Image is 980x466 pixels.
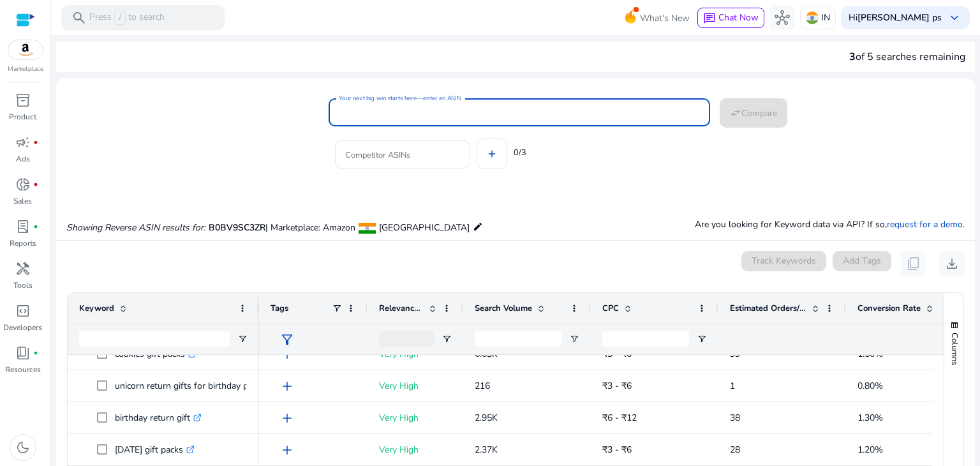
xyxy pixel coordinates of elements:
span: Estimated Orders/Month [730,303,806,314]
span: Chat Now [718,11,759,24]
span: | Marketplace: Amazon [265,222,355,234]
p: Sales [13,195,32,207]
span: 0.80% [857,380,883,392]
button: Open Filter Menu [569,334,579,344]
p: birthday return gift [115,405,202,431]
span: fiber_manual_record [33,224,38,229]
span: 1.30% [857,412,883,424]
img: in.svg [806,11,819,24]
p: Developers [3,322,42,333]
span: Search Volume [475,303,532,314]
span: 216 [475,380,490,392]
span: 3 [849,50,856,64]
input: CPC Filter Input [602,331,689,347]
a: request for a demo [887,218,963,230]
span: chat [703,12,716,25]
input: Search Volume Filter Input [475,331,561,347]
span: campaign [15,135,31,150]
span: fiber_manual_record [33,140,38,145]
span: donut_small [15,177,31,192]
input: Keyword Filter Input [79,331,230,347]
p: Very High [379,405,452,431]
span: add [279,379,295,394]
p: Tools [13,280,33,291]
mat-hint: 0/3 [514,145,526,159]
p: [DATE] gift packs [115,437,195,463]
span: Relevance Score [379,303,424,314]
span: book_4 [15,345,31,361]
span: code_blocks [15,303,31,319]
span: fiber_manual_record [33,182,38,187]
span: 2.37K [475,444,498,456]
span: hub [775,10,790,26]
span: download [944,256,960,271]
span: ₹3 - ₹6 [602,444,632,456]
span: B0BV9SC3ZR [209,222,265,234]
span: inventory_2 [15,93,31,108]
span: add [279,442,295,458]
span: add [279,410,295,426]
span: 2.95K [475,412,498,424]
span: Columns [949,333,960,365]
span: 6.63K [475,348,498,360]
b: [PERSON_NAME] ps [857,11,942,24]
span: What's New [640,7,690,29]
span: search [71,10,87,26]
span: fiber_manual_record [33,350,38,356]
img: amazon.svg [8,40,43,59]
mat-icon: add [486,148,498,160]
p: Hi [849,13,942,22]
i: Showing Reverse ASIN results for: [66,222,205,234]
button: Open Filter Menu [697,334,707,344]
button: hub [769,5,795,31]
button: Open Filter Menu [442,334,452,344]
p: IN [821,6,830,29]
span: keyboard_arrow_down [947,10,962,26]
p: Are you looking for Keyword data via API? If so, . [695,218,965,231]
span: ₹3 - ₹6 [602,380,632,392]
span: add [279,347,295,362]
p: Very High [379,373,452,399]
span: dark_mode [15,440,31,455]
span: 28 [730,444,740,456]
span: Conversion Rate [857,303,921,314]
p: Very High [379,341,452,367]
p: Very High [379,437,452,463]
span: 38 [730,412,740,424]
span: ₹6 - ₹12 [602,412,637,424]
p: Product [9,111,36,123]
span: / [114,11,126,25]
p: Resources [5,364,41,375]
mat-label: Your next big win starts here—enter an ASIN [339,94,461,103]
span: handyman [15,261,31,276]
div: of 5 searches remaining [849,49,965,64]
span: [GEOGRAPHIC_DATA] [379,222,470,234]
mat-icon: edit [473,219,483,234]
p: Reports [10,237,36,249]
span: Keyword [79,303,114,314]
span: Tags [271,303,288,314]
p: unicorn return gifts for birthday party [115,373,275,399]
span: 1 [730,380,735,392]
p: Press to search [89,11,165,25]
span: CPC [602,303,619,314]
span: filter_alt [279,332,295,347]
button: download [939,251,965,276]
button: Open Filter Menu [237,334,248,344]
p: Marketplace [8,64,43,74]
button: chatChat Now [697,8,764,28]
span: lab_profile [15,219,31,234]
p: Ads [16,153,30,165]
span: 1.20% [857,444,883,456]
